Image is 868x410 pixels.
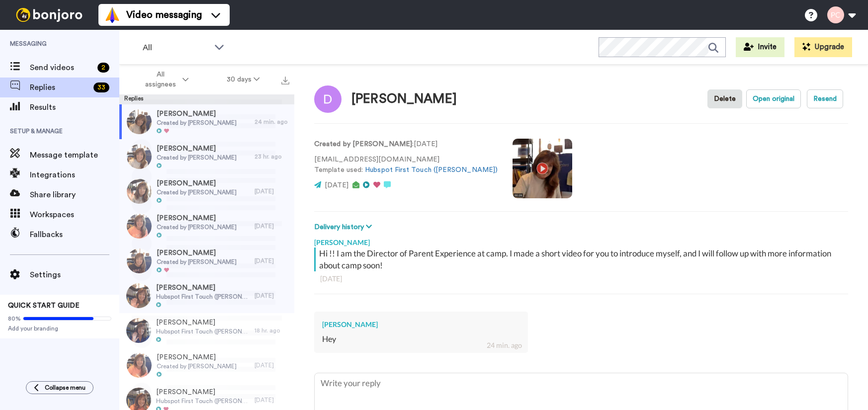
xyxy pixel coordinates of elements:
p: [EMAIL_ADDRESS][DOMAIN_NAME] Template used: [314,155,498,175]
button: Open original [746,89,801,108]
span: Share library [30,189,119,201]
button: Delete [707,89,742,108]
a: [PERSON_NAME]Created by [PERSON_NAME][DATE] [119,209,294,244]
span: [PERSON_NAME] [156,387,250,397]
img: 64973241-93bd-4f89-a386-b1a82b647212-thumb.jpg [126,283,151,308]
span: Send videos [30,62,93,74]
div: Hey [322,333,520,345]
div: Hi !! I am the Director of Parent Experience at camp. I made a short video for you to introduce m... [319,247,846,271]
p: : [DATE] [314,139,498,150]
span: Results [30,101,119,113]
div: 24 min. ago [487,340,522,350]
span: Message template [30,149,119,161]
span: 80% [8,315,21,323]
a: [PERSON_NAME]Created by [PERSON_NAME][DATE] [119,174,294,209]
img: 19bb59c1-0946-479d-833a-c98ad59e88e5-thumb.jpg [127,179,152,204]
div: [DATE] [255,257,289,265]
div: [DATE] [255,222,289,230]
button: All assignees [121,66,208,93]
button: Delivery history [314,222,375,233]
div: [PERSON_NAME] [314,233,848,247]
span: Collapse menu [45,384,86,392]
span: QUICK START GUIDE [8,302,80,309]
a: [PERSON_NAME]Created by [PERSON_NAME]23 hr. ago [119,139,294,174]
span: Hubspot First Touch ([PERSON_NAME]) [156,293,250,301]
a: [PERSON_NAME]Created by [PERSON_NAME][DATE] [119,244,294,278]
span: Created by [PERSON_NAME] [157,223,237,231]
div: [DATE] [255,292,289,300]
span: [PERSON_NAME] [157,213,237,223]
div: 2 [97,63,109,73]
img: 0a991b87-d83c-4cde-8963-0f12e745cccb-thumb.jpg [126,318,151,343]
img: 1ca18fa3-3d5f-44e8-8c00-96cc40608987-thumb.jpg [127,144,152,169]
div: 24 min. ago [255,118,289,126]
button: 30 days [208,71,279,88]
span: [PERSON_NAME] [157,109,237,119]
span: Created by [PERSON_NAME] [157,119,237,127]
span: Settings [30,269,119,281]
div: 18 hr. ago [255,327,289,334]
div: [DATE] [255,361,289,369]
div: 23 hr. ago [255,153,289,161]
img: export.svg [281,77,289,84]
div: 33 [93,82,109,92]
span: [PERSON_NAME] [156,283,250,293]
span: Replies [30,82,89,93]
span: Created by [PERSON_NAME] [157,154,237,162]
button: Invite [736,37,784,57]
div: [DATE] [320,274,842,284]
span: All [143,42,209,54]
span: All assignees [140,70,180,89]
div: [PERSON_NAME] [322,320,520,329]
a: [PERSON_NAME]Hubspot First Touch ([PERSON_NAME])18 hr. ago [119,313,294,348]
div: [DATE] [255,396,289,404]
span: Created by [PERSON_NAME] [157,188,237,196]
div: Replies [119,94,294,104]
a: Hubspot First Touch ([PERSON_NAME]) [365,166,498,173]
img: Image of Dan [314,85,342,113]
a: [PERSON_NAME]Created by [PERSON_NAME]24 min. ago [119,104,294,139]
div: [DATE] [255,187,289,195]
span: [DATE] [325,182,348,189]
a: [PERSON_NAME]Created by [PERSON_NAME][DATE] [119,348,294,383]
button: Resend [807,89,843,108]
button: Export all results that match these filters now. [278,72,292,87]
span: Integrations [30,169,119,181]
span: Add your branding [8,325,111,332]
img: f4025458-673f-40ab-837e-95c9b7a2a11c-thumb.jpg [127,214,152,239]
span: [PERSON_NAME] [157,248,237,258]
span: Fallbacks [30,229,119,241]
span: [PERSON_NAME] [157,144,237,154]
span: [PERSON_NAME] [157,352,237,362]
span: [PERSON_NAME] [156,318,250,328]
img: ef7e4261-8d7e-43d9-9e83-91ba9838d47d-thumb.jpg [127,353,152,378]
div: [PERSON_NAME] [351,92,457,106]
a: [PERSON_NAME]Hubspot First Touch ([PERSON_NAME])[DATE] [119,278,294,313]
span: Hubspot First Touch ([PERSON_NAME]) [156,328,250,335]
span: Workspaces [30,209,119,221]
span: Video messaging [126,8,202,22]
button: Upgrade [794,37,852,57]
span: Created by [PERSON_NAME] [157,258,237,266]
img: vm-color.svg [104,7,120,23]
img: 1c6cfaa2-e0c7-4dad-b9db-c39ddd1e9c9b-thumb.jpg [127,248,152,273]
span: Hubspot First Touch ([PERSON_NAME]) [156,397,250,405]
span: Created by [PERSON_NAME] [157,362,237,370]
strong: Created by [PERSON_NAME] [314,141,412,148]
img: 41b09049-5604-4392-985c-f68e13f999c7-thumb.jpg [127,109,152,134]
span: [PERSON_NAME] [157,178,237,188]
button: Collapse menu [26,381,93,394]
img: bj-logo-header-white.svg [12,8,87,22]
